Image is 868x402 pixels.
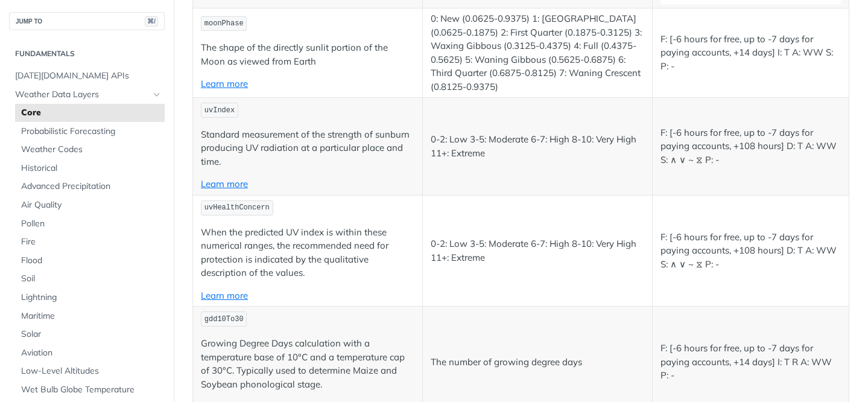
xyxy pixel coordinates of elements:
[661,231,841,272] p: F: [-6 hours for free, up to -7 days for paying accounts, +108 hours] D: T A: WW S: ∧ ∨ ~ ⧖ P: -
[21,236,162,248] span: Fire
[9,12,165,30] button: JUMP TO⌘/
[15,362,165,380] a: Low-Level Altitudes
[21,162,162,174] span: Historical
[204,203,270,212] span: uvHealthConcern
[15,70,162,82] span: [DATE][DOMAIN_NAME] APIs
[15,252,165,270] a: Flood
[204,106,235,115] span: uvIndex
[15,215,165,233] a: Pollen
[201,41,414,68] p: The shape of the directly sunlit portion of the Moon as viewed from Earth
[15,381,165,399] a: Wet Bulb Globe Temperature
[15,270,165,288] a: Soil
[15,307,165,325] a: Maritime
[145,16,158,27] span: ⌘/
[201,337,414,391] p: Growing Degree Days calculation with a temperature base of 10°C and a temperature cap of 30°C. Ty...
[152,90,162,100] button: Hide subpages for Weather Data Layers
[15,344,165,362] a: Aviation
[661,342,841,383] p: F: [-6 hours for free, up to -7 days for paying accounts, +14 days] I: T R A: WW P: -
[21,199,162,211] span: Air Quality
[21,107,162,119] span: Core
[15,233,165,251] a: Fire
[21,384,162,396] span: Wet Bulb Globe Temperature
[15,159,165,177] a: Historical
[21,144,162,156] span: Weather Codes
[15,325,165,343] a: Solar
[15,123,165,141] a: Probabilistic Forecasting
[661,33,841,74] p: F: [-6 hours for free, up to -7 days for paying accounts, +14 days] I: T A: WW S: P: -
[431,133,644,160] p: 0-2: Low 3-5: Moderate 6-7: High 8-10: Very High 11+: Extreme
[201,290,248,301] a: Learn more
[21,180,162,193] span: Advanced Precipitation
[21,328,162,340] span: Solar
[9,86,165,104] a: Weather Data LayersHide subpages for Weather Data Layers
[431,356,644,369] p: The number of growing degree days
[21,255,162,267] span: Flood
[21,218,162,230] span: Pollen
[21,126,162,138] span: Probabilistic Forecasting
[21,365,162,377] span: Low-Level Altitudes
[21,310,162,322] span: Maritime
[201,128,414,169] p: Standard measurement of the strength of sunburn producing UV radiation at a particular place and ...
[21,347,162,359] span: Aviation
[431,12,644,94] p: 0: New (0.0625-0.9375) 1: [GEOGRAPHIC_DATA] (0.0625-0.1875) 2: First Quarter (0.1875-0.3125) 3: W...
[9,67,165,85] a: [DATE][DOMAIN_NAME] APIs
[204,315,244,324] span: gdd10To30
[15,289,165,307] a: Lightning
[431,237,644,264] p: 0-2: Low 3-5: Moderate 6-7: High 8-10: Very High 11+: Extreme
[21,273,162,285] span: Soil
[15,177,165,196] a: Advanced Precipitation
[9,48,165,59] h2: Fundamentals
[201,226,414,280] p: When the predicted UV index is within these numerical ranges, the recommended need for protection...
[15,104,165,122] a: Core
[15,141,165,159] a: Weather Codes
[661,126,841,167] p: F: [-6 hours for free, up to -7 days for paying accounts, +108 hours] D: T A: WW S: ∧ ∨ ~ ⧖ P: -
[204,19,244,28] span: moonPhase
[15,89,149,101] span: Weather Data Layers
[15,196,165,214] a: Air Quality
[201,178,248,190] a: Learn more
[21,292,162,304] span: Lightning
[201,78,248,89] a: Learn more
